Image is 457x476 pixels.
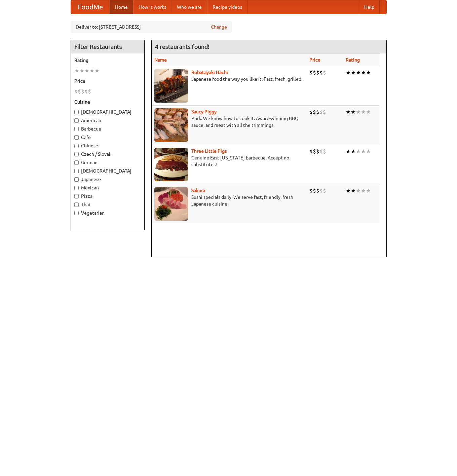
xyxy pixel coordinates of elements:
li: $ [323,69,326,76]
li: ★ [366,148,371,155]
label: Chinese [74,142,141,149]
a: Saucy Piggy [191,109,217,114]
li: ★ [346,148,351,155]
a: Change [211,24,227,30]
li: ★ [361,187,366,194]
li: $ [316,69,319,76]
a: Rating [346,57,360,63]
input: Chinese [74,144,79,148]
a: Three Little Pigs [191,148,227,154]
li: ★ [351,69,356,76]
label: Pizza [74,193,141,199]
a: Price [309,57,320,63]
li: ★ [89,67,94,74]
li: $ [319,187,323,194]
li: $ [316,108,319,116]
img: littlepigs.jpg [154,148,188,181]
label: Thai [74,201,141,208]
input: Pizza [74,194,79,198]
img: robatayaki.jpg [154,69,188,103]
li: $ [323,187,326,194]
label: Mexican [74,184,141,191]
li: $ [319,69,323,76]
li: $ [319,148,323,155]
a: Recipe videos [207,0,247,14]
a: Help [359,0,380,14]
label: Czech / Slovak [74,151,141,157]
input: German [74,160,79,165]
li: ★ [351,187,356,194]
li: $ [319,108,323,116]
img: saucy.jpg [154,108,188,142]
li: $ [88,88,91,95]
li: $ [313,69,316,76]
p: Genuine East [US_STATE] barbecue. Accept no substitutes! [154,154,304,168]
label: [DEMOGRAPHIC_DATA] [74,168,141,174]
li: $ [78,88,81,95]
label: Vegetarian [74,210,141,216]
li: $ [309,148,313,155]
label: Barbecue [74,125,141,132]
li: $ [323,108,326,116]
a: FoodMe [71,0,110,14]
label: Japanese [74,176,141,183]
li: ★ [366,187,371,194]
li: ★ [346,108,351,116]
li: ★ [366,69,371,76]
p: Japanese food the way you like it. Fast, fresh, grilled. [154,76,304,82]
li: ★ [361,69,366,76]
li: ★ [366,108,371,116]
li: $ [309,69,313,76]
a: Home [110,0,133,14]
input: Barbecue [74,127,79,131]
input: Vegetarian [74,211,79,215]
li: $ [74,88,78,95]
a: Name [154,57,167,63]
li: ★ [351,148,356,155]
li: ★ [84,67,89,74]
li: ★ [361,148,366,155]
li: ★ [346,69,351,76]
li: $ [323,148,326,155]
li: ★ [79,67,84,74]
h5: Cuisine [74,99,141,105]
input: [DEMOGRAPHIC_DATA] [74,110,79,114]
li: ★ [346,187,351,194]
p: Pork. We know how to cook it. Award-winning BBQ sauce, and meat with all the trimmings. [154,115,304,129]
input: Thai [74,203,79,207]
input: Czech / Slovak [74,152,79,156]
label: American [74,117,141,124]
input: American [74,118,79,123]
a: Sakura [191,188,205,193]
li: $ [84,88,88,95]
li: ★ [351,108,356,116]
li: ★ [74,67,79,74]
a: Robatayaki Hachi [191,70,228,75]
a: Who we are [172,0,207,14]
li: ★ [361,108,366,116]
li: ★ [94,67,100,74]
li: ★ [356,148,361,155]
li: $ [309,108,313,116]
input: [DEMOGRAPHIC_DATA] [74,169,79,173]
h5: Price [74,78,141,84]
label: German [74,159,141,166]
h5: Rating [74,57,141,64]
li: $ [81,88,84,95]
li: $ [313,187,316,194]
li: $ [316,148,319,155]
li: ★ [356,187,361,194]
p: Sushi specials daily. We serve fast, friendly, fresh Japanese cuisine. [154,194,304,207]
input: Mexican [74,186,79,190]
h4: Filter Restaurants [71,40,144,53]
li: ★ [356,108,361,116]
input: Cafe [74,135,79,140]
input: Japanese [74,177,79,182]
img: sakura.jpg [154,187,188,221]
a: How it works [133,0,172,14]
div: Deliver to: [STREET_ADDRESS] [71,21,232,33]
